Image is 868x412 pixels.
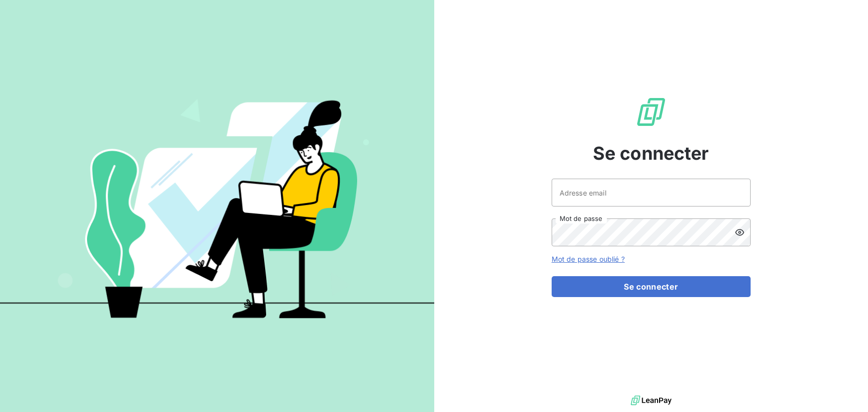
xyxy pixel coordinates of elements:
[635,96,667,128] img: Logo LeanPay
[552,179,751,206] input: placeholder
[631,393,672,408] img: logo
[552,255,625,263] a: Mot de passe oublié ?
[593,140,709,167] span: Se connecter
[552,276,751,297] button: Se connecter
